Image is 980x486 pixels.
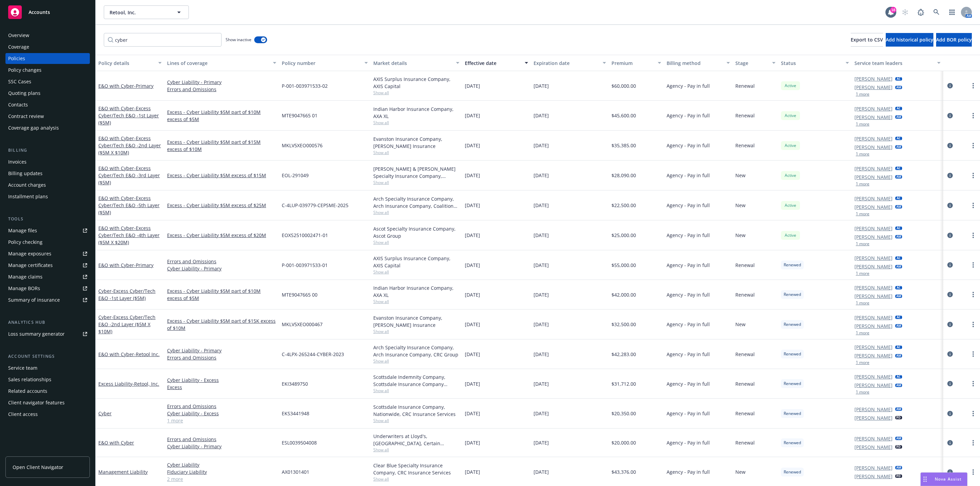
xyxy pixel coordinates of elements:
[465,142,480,149] span: [DATE]
[611,202,636,209] span: $22,500.00
[969,320,977,329] a: more
[373,150,459,155] span: Show all
[667,82,710,89] span: Agency - Pay in full
[784,143,797,149] span: Active
[854,352,893,359] a: [PERSON_NAME]
[856,182,869,186] button: 1 more
[5,122,90,133] a: Coverage gap analysis
[465,291,480,298] span: [DATE]
[969,468,977,476] a: more
[534,142,549,149] span: [DATE]
[534,82,549,89] span: [DATE]
[96,55,164,71] button: Policy details
[5,386,90,397] a: Related accounts
[465,202,480,209] span: [DATE]
[531,55,609,71] button: Expiration date
[856,271,869,275] button: 1 more
[534,60,599,67] div: Expiration date
[781,60,841,67] div: Status
[132,381,159,387] span: - Retool, Inc.
[856,212,869,216] button: 1 more
[735,82,755,89] span: Renewal
[611,112,636,119] span: $45,600.00
[98,314,156,335] span: - Excess Cyber/Tech E&O -2nd Layer ($5M X $10M)
[854,284,893,291] a: [PERSON_NAME]
[167,436,276,443] a: Errors and Omissions
[465,60,521,67] div: Effective date
[611,232,636,239] span: $25,000.00
[854,322,893,330] a: [PERSON_NAME]
[373,90,459,96] span: Show all
[167,202,276,209] a: Excess - Cyber Liability $5M excess of $25M
[104,33,222,47] input: Filter by keyword...
[936,33,972,47] button: Add BOR policy
[5,88,90,99] a: Quoting plans
[611,82,636,89] span: $60,000.00
[373,135,459,150] div: Evanston Insurance Company, [PERSON_NAME] Insurance
[373,476,459,482] span: Show all
[5,147,90,154] div: Billing
[534,291,549,298] span: [DATE]
[167,443,276,450] a: Cyber Liability - Primary
[98,225,160,246] a: E&O with Cyber
[373,165,459,180] div: [PERSON_NAME] & [PERSON_NAME] Specialty Insurance Company, [PERSON_NAME] & [PERSON_NAME] ([GEOGRA...
[5,191,90,202] a: Installment plans
[969,141,977,150] a: more
[854,135,893,142] a: [PERSON_NAME]
[465,112,480,119] span: [DATE]
[167,475,276,483] a: 2 more
[854,343,893,351] a: [PERSON_NAME]
[373,239,459,245] span: Show all
[98,262,153,268] a: E&O with Cyber
[534,202,549,209] span: [DATE]
[854,443,893,451] a: [PERSON_NAME]
[8,248,51,259] div: Manage exposures
[856,122,869,126] button: 1 more
[854,233,893,240] a: [PERSON_NAME]
[8,168,43,179] div: Billing updates
[886,33,933,47] button: Add historical policy
[167,384,276,391] a: Excess
[110,9,168,16] span: Retool, Inc.
[465,82,480,89] span: [DATE]
[854,225,893,232] a: [PERSON_NAME]
[921,473,929,486] div: Drag to move
[167,410,276,417] a: Cyber Liability - Excess
[8,409,38,420] div: Client access
[946,261,954,269] a: circleInformation
[667,60,722,67] div: Billing method
[104,5,189,19] button: Retool, Inc.
[8,122,59,133] div: Coverage gap analysis
[5,329,90,339] a: Loss summary generator
[167,172,276,179] a: Excess - Cyber Liability $5M excess of $15M
[667,291,710,298] span: Agency - Pay in full
[667,172,710,179] span: Agency - Pay in full
[167,376,276,384] a: Cyber Liability - Excess
[8,88,40,99] div: Quoting plans
[282,82,328,89] span: P-001-003971533-02
[534,321,549,328] span: [DATE]
[735,112,755,119] span: Renewal
[462,55,531,71] button: Effective date
[854,75,893,82] a: [PERSON_NAME]
[167,468,276,475] a: Fiduciary Liability
[735,321,746,328] span: New
[969,261,977,269] a: more
[98,165,160,186] a: E&O with Cyber
[5,76,90,87] a: SSC Cases
[784,321,801,328] span: Renewed
[611,60,654,67] div: Premium
[98,60,154,67] div: Policy details
[8,271,43,282] div: Manage claims
[167,461,276,468] a: Cyber Liability
[5,53,90,64] a: Policies
[8,30,29,41] div: Overview
[946,201,954,210] a: circleInformation
[373,299,459,304] span: Show all
[279,55,371,71] button: Policy number
[784,83,797,89] span: Active
[5,180,90,190] a: Account charges
[98,195,160,216] a: E&O with Cyber
[735,262,755,269] span: Renewal
[98,135,161,156] span: - Excess Cyber/Tech E&O -2nd Layer ($5M X $10M)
